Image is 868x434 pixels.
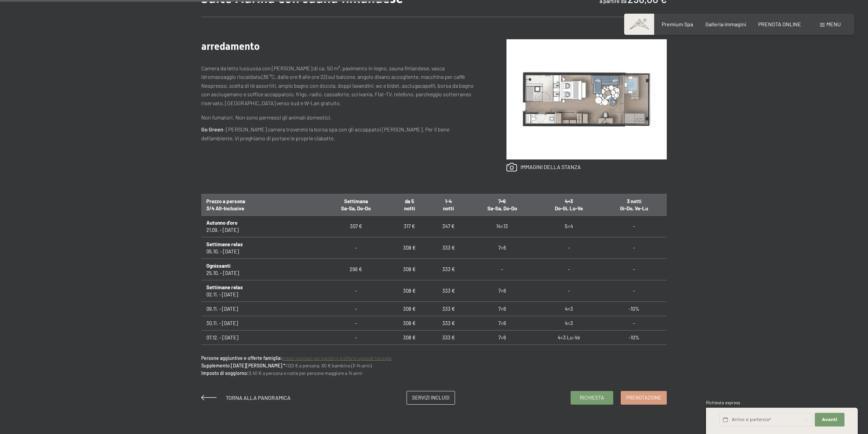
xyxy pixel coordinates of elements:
td: - [322,345,390,359]
span: Servizi inclusi [412,394,450,401]
a: Servizi inclusi [407,391,455,404]
span: Gi-Do, Ve-Lu [620,205,648,211]
td: 30.11. - [DATE] [201,316,322,330]
td: 308 € [390,345,429,359]
a: Prenotazione [621,391,666,404]
td: 333 € [429,280,468,302]
th: 1-4 [429,194,468,215]
td: 333 € [429,345,468,359]
td: 308 € [390,302,429,316]
td: 7=6 [468,302,536,316]
td: 333 € [429,302,468,316]
img: Suite Aurina con sauna finlandese [506,39,667,159]
td: 7=6 [468,330,536,345]
td: - [322,302,390,316]
a: Premium Spa [662,21,693,27]
span: Menu [826,21,841,27]
td: - [536,280,601,302]
td: 307 € [322,215,390,237]
td: - [536,258,601,280]
b: Autunno d'oro [206,220,237,226]
strong: Imposto di soggiorno: [201,370,249,376]
th: da 5 [390,194,429,215]
span: Richiesta [580,394,604,401]
td: 09.11. - [DATE] [201,302,322,316]
td: 4=3 [536,316,601,330]
td: 347 € [429,215,468,237]
p: : [PERSON_NAME] camera troverete la borsa spa con gli accappatoi [PERSON_NAME]. Per il bene dell’... [201,125,479,142]
td: 308 € [390,330,429,345]
td: - [322,316,390,330]
td: - [602,280,667,302]
a: prezzi scontati per bambini e offerte speciali famiglie [282,355,392,361]
a: Torna alla panoramica [201,394,291,401]
th: Settimana [322,194,390,215]
td: - [322,280,390,302]
a: Richiesta [571,391,613,404]
p: Camera da letto lussuosa con [PERSON_NAME] di ca. 50 m², pavimento in legno, sauna finlandese, va... [201,64,479,108]
td: - [602,316,667,330]
span: Do-Gi, Lu-Ve [555,205,583,211]
td: - [322,330,390,345]
td: 02.11. - [DATE] [201,280,322,302]
td: 7=6 [468,237,536,258]
td: 07.12. - [DATE] [201,330,322,345]
td: 5=4 [536,215,601,237]
button: Avanti [815,413,844,427]
b: Ognissanti [206,263,231,269]
p: Non fumatori. Non sono permessi gli animali domestici. [201,113,479,122]
td: - [322,237,390,258]
a: PRENOTA ONLINE [758,21,801,27]
td: 7=6 [468,316,536,330]
strong: Go Green [201,126,223,132]
td: 308 € [390,316,429,330]
td: - [468,258,536,280]
td: 308 € [390,280,429,302]
td: 05.10. - [DATE] [201,237,322,258]
td: 7=6 [468,345,536,359]
td: - [602,258,667,280]
td: 14=13 [468,215,536,237]
strong: Supplemento [DATE][PERSON_NAME] *: [201,363,287,368]
td: 333 € [429,330,468,345]
b: Settimane relax [206,284,243,290]
td: 333 € [429,237,468,258]
span: arredamento [201,40,260,52]
span: Avanti [822,417,837,423]
span: 3/4 All-Inclusive [206,205,244,211]
span: Sa-Sa, Do-Do [487,205,517,211]
td: 317 € [390,215,429,237]
td: 296 € [322,258,390,280]
span: notti [443,205,454,211]
td: 333 € [429,316,468,330]
a: Galleria immagini [705,21,746,27]
span: notti [404,205,415,211]
p: 120 € a persona, 60 € bambino (3-14 anni) 3,40 € a persona e notte per persone maggiore a 14 anni [201,354,667,377]
td: - [602,237,667,258]
td: 25.10. - [DATE] [201,258,322,280]
th: 4=3 [536,194,601,215]
span: Prezzo a persona [206,198,245,204]
td: 14.12. - [DATE] [201,345,322,359]
td: 21.09. - [DATE] [201,215,322,237]
td: -10% [602,302,667,316]
td: - [536,237,601,258]
td: 308 € [390,237,429,258]
td: 308 € [390,258,429,280]
span: Richiesta express [706,400,740,405]
td: -10% [602,330,667,345]
td: - [602,215,667,237]
td: 4=3 [536,345,601,359]
td: 333 € [429,258,468,280]
td: -10% [602,345,667,359]
b: Settimane relax [206,241,243,247]
th: 3 notti [602,194,667,215]
th: 7=6 [468,194,536,215]
span: Torna alla panoramica [226,394,291,401]
td: 7=6 [468,280,536,302]
strong: Persone aggiuntive e offerte famiglia: [201,355,282,361]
